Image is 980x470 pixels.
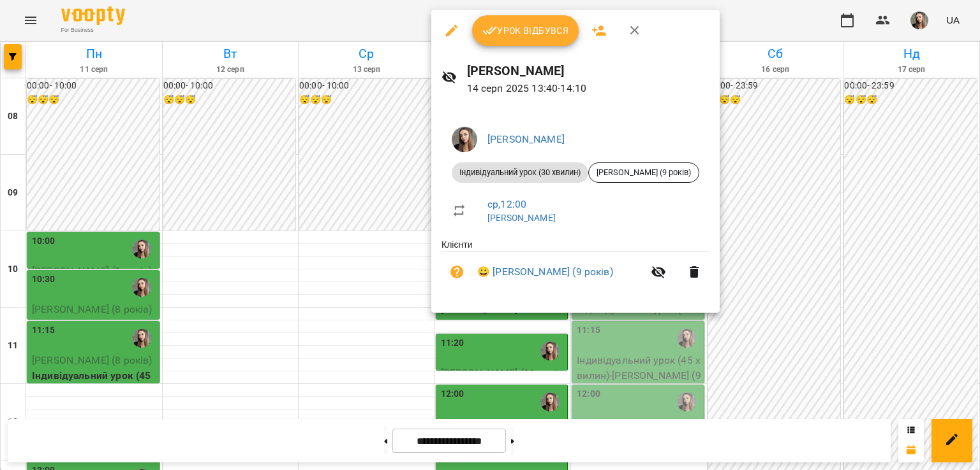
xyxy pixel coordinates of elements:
[477,264,613,280] a: 😀 [PERSON_NAME] (9 років)
[467,61,709,81] h6: [PERSON_NAME]
[467,81,709,96] p: 14 серп 2025 13:40 - 14:10
[487,198,526,210] a: ср , 12:00
[487,133,565,145] a: [PERSON_NAME]
[442,238,709,297] ul: Клієнти
[589,167,699,178] span: [PERSON_NAME] (9 років)
[472,15,579,46] button: Урок відбувся
[482,23,569,38] span: Урок відбувся
[588,162,699,183] div: [PERSON_NAME] (9 років)
[452,127,477,152] img: 6616469b542043e9b9ce361bc48015fd.jpeg
[452,167,588,178] span: Індивідуальний урок (30 хвилин)
[487,213,556,223] a: [PERSON_NAME]
[442,257,472,287] button: Візит ще не сплачено. Додати оплату?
